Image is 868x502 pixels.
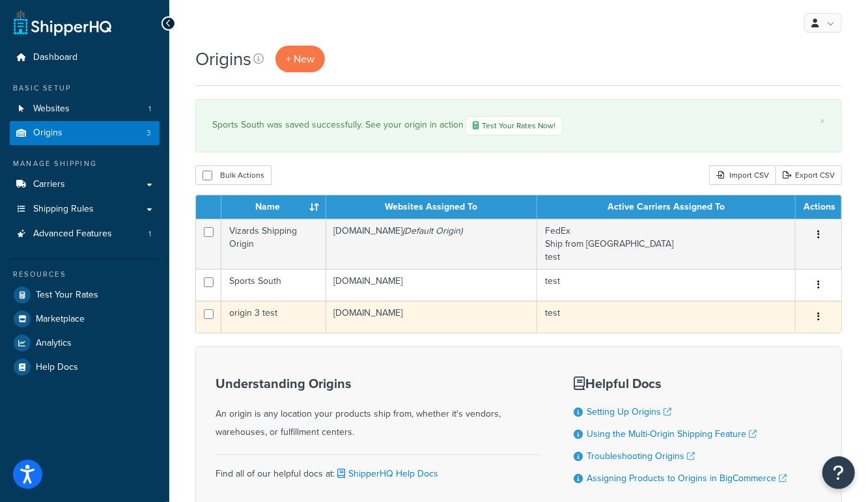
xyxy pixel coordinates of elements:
[36,314,85,325] span: Marketplace
[10,331,160,355] a: Analytics
[10,46,160,70] a: Dashboard
[776,165,842,185] a: Export CSV
[221,219,326,269] td: Vizards Shipping Origin
[221,195,326,219] th: Name : activate to sort column ascending
[212,116,825,135] div: Sports South was saved successfully. See your origin in action
[286,51,315,66] span: + New
[537,301,796,333] td: test
[537,219,796,269] td: FedEx Ship from [GEOGRAPHIC_DATA] test
[33,229,112,240] span: Advanced Features
[33,204,94,215] span: Shipping Rules
[36,338,72,349] span: Analytics
[587,471,787,485] a: Assigning Products to Origins in BigCommerce
[221,269,326,301] td: Sports South
[33,128,63,139] span: Origins
[216,454,541,483] div: Find all of our helpful docs at:
[335,467,438,481] a: ShipperHQ Help Docs
[10,222,160,246] a: Advanced Features 1
[587,449,695,463] a: Troubleshooting Origins
[33,52,77,63] span: Dashboard
[33,104,70,115] span: Websites
[326,195,538,219] th: Websites Assigned To
[820,116,825,126] a: ×
[587,405,671,419] a: Setting Up Origins
[275,46,325,72] a: + New
[148,229,151,240] span: 1
[10,356,160,379] a: Help Docs
[10,307,160,331] a: Marketplace
[36,290,98,301] span: Test Your Rates
[148,104,151,115] span: 1
[10,121,160,145] a: Origins 3
[10,121,160,145] li: Origins
[796,195,841,219] th: Actions
[10,97,160,121] a: Websites 1
[326,219,538,269] td: [DOMAIN_NAME]
[216,376,541,391] h3: Understanding Origins
[10,97,160,121] li: Websites
[403,224,463,238] i: (Default Origin)
[709,165,776,185] div: Import CSV
[587,427,757,441] a: Using the Multi-Origin Shipping Feature
[216,376,541,441] div: An origin is any location your products ship from, whether it's vendors, warehouses, or fulfillme...
[195,165,272,185] button: Bulk Actions
[326,301,538,333] td: [DOMAIN_NAME]
[14,10,111,36] a: ShipperHQ Home
[10,83,160,94] div: Basic Setup
[10,222,160,246] li: Advanced Features
[466,116,563,135] a: Test Your Rates Now!
[36,362,78,373] span: Help Docs
[10,283,160,307] a: Test Your Rates
[10,269,160,280] div: Resources
[574,376,787,391] h3: Helpful Docs
[822,456,855,489] button: Open Resource Center
[33,179,65,190] span: Carriers
[221,301,326,333] td: origin 3 test
[195,46,251,72] h1: Origins
[147,128,151,139] span: 3
[326,269,538,301] td: [DOMAIN_NAME]
[10,197,160,221] a: Shipping Rules
[10,158,160,169] div: Manage Shipping
[537,269,796,301] td: test
[10,173,160,197] a: Carriers
[537,195,796,219] th: Active Carriers Assigned To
